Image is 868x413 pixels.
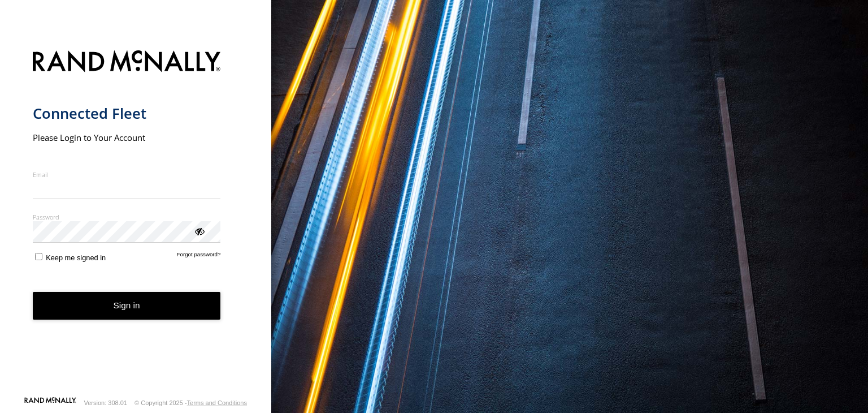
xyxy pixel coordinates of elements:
[193,225,205,236] div: ViewPassword
[33,170,221,179] label: Email
[84,399,127,406] div: Version: 308.01
[33,48,221,77] img: Rand McNally
[35,253,42,260] input: Keep me signed in
[177,251,221,262] a: Forgot password?
[33,292,221,320] button: Sign in
[24,397,76,408] a: Visit our Website
[187,399,247,406] a: Terms and Conditions
[33,132,221,143] h2: Please Login to Your Account
[46,253,106,262] span: Keep me signed in
[33,104,221,123] h1: Connected Fleet
[134,399,247,406] div: © Copyright 2025 -
[33,213,221,221] label: Password
[33,44,239,396] form: main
